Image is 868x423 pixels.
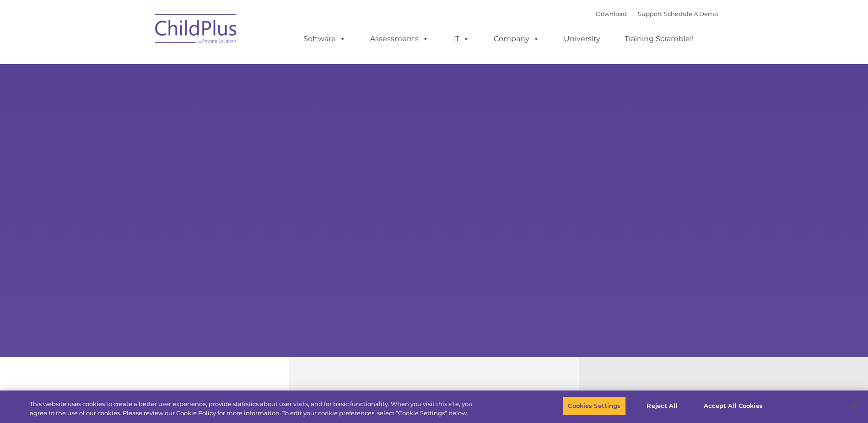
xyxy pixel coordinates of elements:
button: Reject All [634,396,691,416]
button: Accept All Cookies [699,396,768,416]
div: This website uses cookies to create a better user experience, provide statistics about user visit... [30,400,477,418]
a: Training Scramble!! [615,30,703,48]
a: Company [485,30,549,48]
a: Support [638,10,662,17]
a: Schedule A Demo [664,10,718,17]
img: ChildPlus by Procare Solutions [151,7,242,53]
button: Cookies Settings [563,396,625,416]
a: Download [596,10,627,17]
a: Assessments [361,30,438,48]
font: | [596,10,718,17]
a: University [555,30,609,48]
button: Close [843,396,863,416]
a: IT [444,30,479,48]
a: Software [294,30,355,48]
